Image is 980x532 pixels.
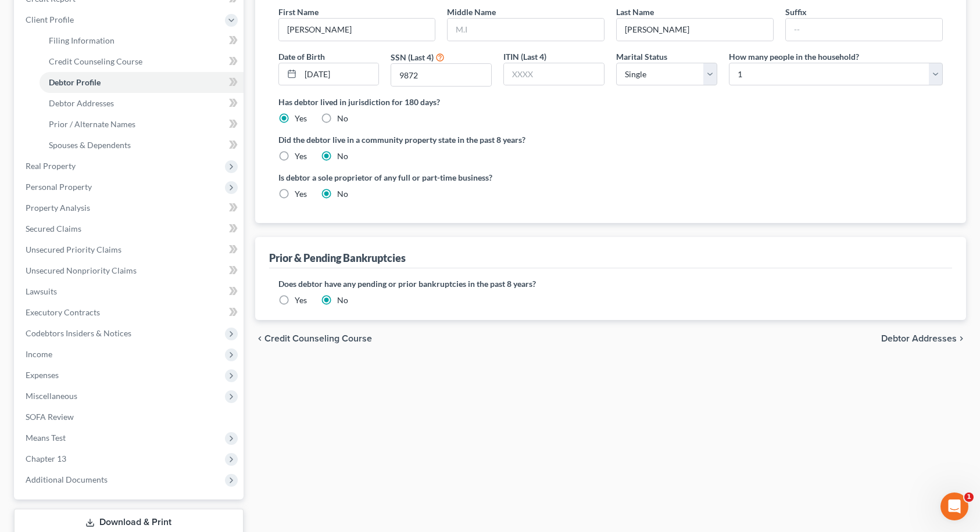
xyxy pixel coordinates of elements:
[40,30,244,51] a: Filing Information
[278,51,325,63] label: Date of Birth
[26,412,74,422] span: SOFA Review
[337,188,348,200] label: No
[295,188,307,200] label: Yes
[295,150,307,162] label: Yes
[49,119,135,129] span: Prior / Alternate Names
[26,328,131,338] span: Codebtors Insiders & Notices
[26,265,137,275] span: Unsecured Nonpriority Claims
[616,6,654,18] label: Last Name
[49,35,115,45] span: Filing Information
[40,72,244,93] a: Debtor Profile
[503,51,546,63] label: ITIN (Last 4)
[16,197,244,218] a: Property Analysis
[49,56,142,66] span: Credit Counseling Course
[40,135,244,156] a: Spouses & Dependents
[295,294,307,306] label: Yes
[49,140,131,150] span: Spouses & Dependents
[26,286,57,296] span: Lawsuits
[40,51,244,72] a: Credit Counseling Course
[729,51,859,63] label: How many people in the household?
[26,245,121,254] span: Unsecured Priority Claims
[264,334,372,343] span: Credit Counseling Course
[337,150,348,162] label: No
[26,224,81,233] span: Secured Claims
[279,19,435,41] input: --
[957,334,966,343] i: chevron_right
[26,433,66,443] span: Means Test
[337,294,348,306] label: No
[49,77,101,87] span: Debtor Profile
[49,98,114,108] span: Debtor Addresses
[785,6,807,18] label: Suffix
[26,475,108,484] span: Additional Documents
[301,63,379,85] input: MM/DD/YYYY
[964,493,974,502] span: 1
[881,334,957,343] span: Debtor Addresses
[337,113,348,124] label: No
[278,171,605,184] label: Is debtor a sole proprietor of any full or part-time business?
[26,161,76,171] span: Real Property
[16,281,244,302] a: Lawsuits
[786,19,942,41] input: --
[278,6,319,18] label: First Name
[447,6,496,18] label: Middle Name
[26,307,100,317] span: Executory Contracts
[255,334,372,343] button: chevron_left Credit Counseling Course
[255,334,264,343] i: chevron_left
[295,113,307,124] label: Yes
[269,251,406,265] div: Prior & Pending Bankruptcies
[26,182,92,192] span: Personal Property
[617,19,773,41] input: --
[940,493,968,520] iframe: Intercom live chat
[26,203,90,213] span: Property Analysis
[16,260,244,281] a: Unsecured Nonpriority Claims
[26,391,77,401] span: Miscellaneous
[391,51,434,63] label: SSN (Last 4)
[16,218,244,239] a: Secured Claims
[16,302,244,323] a: Executory Contracts
[40,93,244,114] a: Debtor Addresses
[26,454,66,463] span: Chapter 13
[616,51,667,63] label: Marital Status
[16,239,244,260] a: Unsecured Priority Claims
[278,278,943,290] label: Does debtor have any pending or prior bankruptcies in the past 8 years?
[26,349,52,359] span: Income
[448,19,604,41] input: M.I
[504,63,604,85] input: XXXX
[26,370,59,380] span: Expenses
[278,96,943,108] label: Has debtor lived in jurisdiction for 180 days?
[40,114,244,135] a: Prior / Alternate Names
[26,15,74,24] span: Client Profile
[278,134,943,146] label: Did the debtor live in a community property state in the past 8 years?
[391,64,491,86] input: XXXX
[16,407,244,427] a: SOFA Review
[881,334,966,343] button: Debtor Addresses chevron_right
